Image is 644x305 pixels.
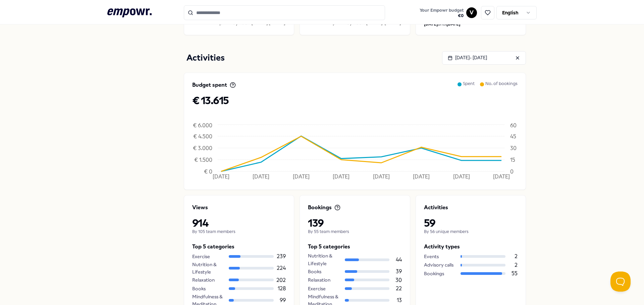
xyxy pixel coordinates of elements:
tspan: [DATE] [253,173,269,180]
p: 59 [424,217,518,229]
tspan: 30 [510,145,517,151]
p: 44 [396,255,402,264]
p: Top 5 categories [308,242,401,251]
div: Bookings [424,270,457,277]
p: Activities [186,51,225,65]
div: Books [308,268,340,275]
tspan: € 0 [204,168,212,174]
tspan: [DATE] [251,19,268,26]
p: 128 [278,284,286,293]
tspan: 15 [510,156,515,163]
p: 99 [280,296,286,305]
b: [DATE] [446,21,460,26]
tspan: [DATE] [413,173,430,180]
input: Search for products, categories or subcategories [184,5,385,20]
div: Exercise [308,285,340,292]
div: Relaxation [308,276,340,284]
p: 239 [277,252,286,261]
iframe: Help Scout Beacon - Open [610,272,631,292]
p: 2 [515,252,518,261]
p: Bookings [308,204,332,212]
p: Views [192,204,208,212]
tspan: [DATE] [213,173,229,180]
p: By 56 unique members [424,229,518,234]
div: Exercise [192,253,225,260]
tspan: [DATE] [453,173,470,180]
tspan: [DATE] [269,19,285,26]
p: Activity types [424,242,518,251]
tspan: 45 [510,133,516,139]
p: 914 [192,217,286,229]
p: 2 [515,261,518,270]
p: 224 [277,264,286,273]
tspan: Apr [329,19,338,26]
tspan: 0 [510,168,514,174]
p: 30 [395,276,402,285]
div: [DATE] - [DATE] [448,54,487,61]
p: 22 [396,284,402,293]
tspan: May [228,19,238,26]
p: 202 [276,276,286,285]
tspan: 60 [510,122,517,129]
tspan: [DATE] [366,19,383,26]
tspan: [DATE] [493,173,510,180]
tspan: Apr [216,19,225,26]
tspan: € 6.000 [193,122,212,129]
div: Events [424,253,457,260]
p: 139 [308,217,401,229]
p: Budget spent [192,81,227,89]
p: 13 [397,296,402,305]
p: 39 [396,267,402,276]
p: No. of bookings [485,81,518,94]
span: € 0 [420,13,464,18]
tspan: [DATE] [293,173,310,180]
p: Top 5 categories [192,242,286,251]
div: Books [192,285,225,292]
p: By 55 team members [308,229,401,234]
div: Nutrition & Lifestyle [308,252,340,267]
tspan: [DATE] [384,19,401,26]
tspan: € 3.000 [193,145,212,151]
button: Your Empowr budget€0 [418,6,465,20]
tspan: Jun [242,19,251,26]
div: Advisory calls [424,261,457,269]
tspan: [DATE] [333,173,350,180]
tspan: [DATE] [373,173,390,180]
button: V [466,7,477,18]
a: Your Empowr budget€0 [417,6,466,20]
p: By 105 team members [192,229,286,234]
p: 55 [512,269,518,278]
tspan: Jun [357,19,365,26]
tspan: € 4.500 [193,133,212,139]
p: Spent [463,81,475,94]
b: [DATE] [424,21,438,26]
span: Your Empowr budget [420,8,464,13]
p: € 13.615 [192,94,518,106]
div: Nutrition & Lifestyle [192,261,225,276]
p: Activities [424,204,448,212]
tspan: May [342,19,353,26]
div: Relaxation [192,276,225,284]
button: [DATE]- [DATE] [442,51,526,65]
tspan: € 1.500 [194,156,212,163]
